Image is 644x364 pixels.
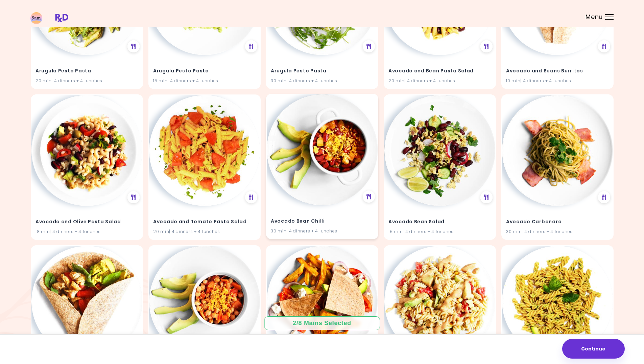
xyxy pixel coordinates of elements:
div: See Meal Plan [363,40,375,52]
div: See Meal Plan [245,191,257,203]
div: 15 min | 4 dinners + 4 lunches [153,78,256,84]
div: 30 min | 4 dinners + 4 lunches [506,229,609,235]
button: Continue [562,339,625,359]
span: Menu [586,14,603,20]
h4: Arugula Pesto Pasta [271,66,374,76]
div: See Meal Plan [127,40,140,52]
h4: Arugula Pesto Pasta [153,66,256,76]
div: See Meal Plan [127,191,140,203]
div: See Meal Plan [363,190,375,203]
h4: Avocado and Tomato Pasta Salad [153,217,256,227]
div: 2 / 8 Mains Selected [288,319,356,327]
div: 30 min | 4 dinners + 4 lunches [271,78,374,84]
div: 20 min | 4 dinners + 4 lunches [153,229,256,235]
h4: Avocado Bean Chilli [271,216,374,227]
h4: Avocado Carbonara [506,217,609,227]
div: See Meal Plan [598,191,610,203]
h4: Arugula Pesto Pasta [35,66,138,76]
h4: Avocado Bean Salad [388,217,491,227]
div: 30 min | 4 dinners + 4 lunches [271,228,374,234]
div: 18 min | 4 dinners + 4 lunches [35,229,138,235]
h4: Avocado and Beans Burritos [506,66,609,76]
div: See Meal Plan [480,40,493,52]
h4: Avocado and Olive Pasta Salad [35,217,138,227]
div: 15 min | 4 dinners + 4 lunches [388,229,491,235]
img: RxDiet [30,12,68,24]
div: 20 min | 4 dinners + 4 lunches [35,78,138,84]
div: See Meal Plan [245,40,257,52]
div: See Meal Plan [480,191,493,203]
div: See Meal Plan [598,40,610,52]
h4: Avocado and Bean Pasta Salad [388,66,491,76]
div: 10 min | 4 dinners + 4 lunches [506,78,609,84]
div: 20 min | 4 dinners + 4 lunches [388,78,491,84]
